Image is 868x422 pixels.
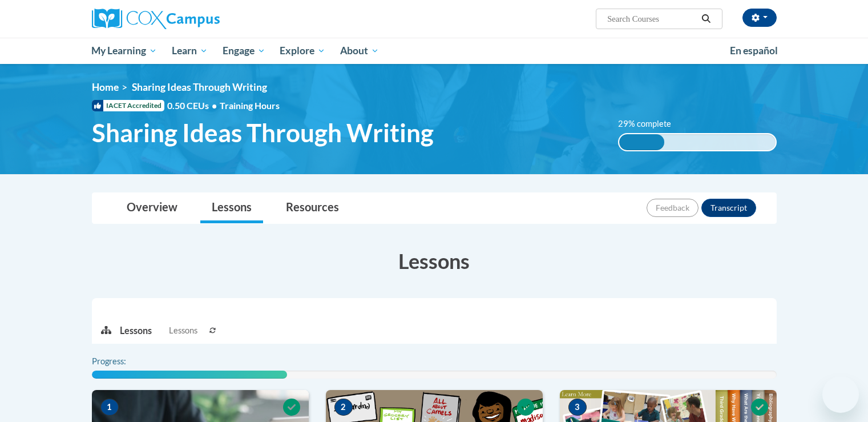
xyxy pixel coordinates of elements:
[100,399,119,416] span: 1
[742,9,777,27] button: Account Settings
[92,355,158,368] label: Progress:
[333,38,386,64] a: About
[164,38,215,64] a: Learn
[730,45,778,57] span: En español
[84,38,165,64] a: My Learning
[701,199,756,217] button: Transcript
[92,9,220,29] img: Cox Campus
[92,81,119,93] a: Home
[169,324,197,337] span: Lessons
[340,44,379,58] span: About
[223,44,265,58] span: Engage
[200,193,263,223] a: Lessons
[647,199,699,217] button: Feedback
[220,100,280,111] span: Training Hours
[215,38,273,64] a: Engage
[822,376,859,413] iframe: Button to launch messaging window
[92,100,164,111] span: IACET Accredited
[92,9,309,29] a: Cox Campus
[172,44,208,58] span: Learn
[92,247,777,275] h3: Lessons
[334,399,353,416] span: 2
[619,134,664,150] div: 29% complete
[274,193,350,223] a: Resources
[280,44,325,58] span: Explore
[722,39,785,63] a: En español
[212,100,217,111] span: •
[568,399,587,416] span: 3
[120,324,152,337] p: Lessons
[92,118,434,148] span: Sharing Ideas Through Writing
[697,12,714,26] button: Search
[272,38,333,64] a: Explore
[91,44,157,58] span: My Learning
[167,99,220,112] span: 0.50 CEUs
[606,12,697,26] input: Search Courses
[132,81,267,93] span: Sharing Ideas Through Writing
[75,38,794,64] div: Main menu
[618,118,684,130] label: 29% complete
[115,193,189,223] a: Overview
